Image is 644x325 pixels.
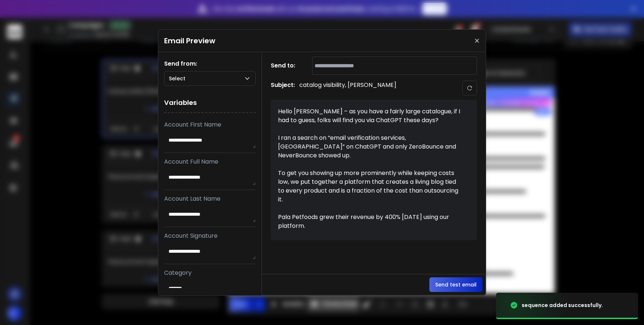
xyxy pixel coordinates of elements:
p: Account First Name [164,120,256,129]
p: Category [164,269,256,277]
p: Account Last Name [164,194,256,203]
p: Account Full Name [164,157,256,166]
p: Account Signature [164,231,256,240]
h1: Send to: [271,61,300,70]
h1: Send from: [164,59,256,68]
div: sequence added successfully. [522,302,603,309]
div: Hello [PERSON_NAME] – as you have a fairly large catalogue, if I had to guess, folks will find yo... [278,107,461,233]
button: Send test email [429,277,482,292]
h1: Variables [164,93,256,113]
p: Select [169,75,188,82]
h1: Email Preview [164,36,215,46]
p: catalog visibility, [PERSON_NAME] [299,81,396,95]
h1: Subject: [271,81,295,95]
